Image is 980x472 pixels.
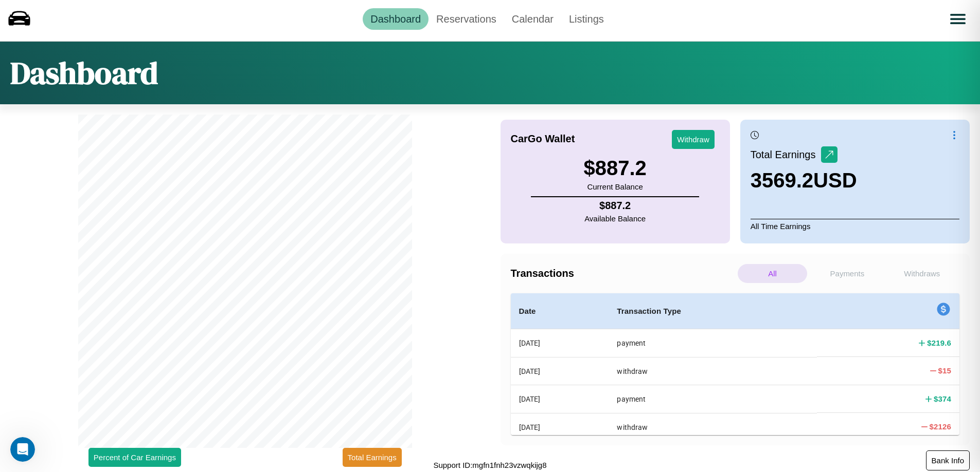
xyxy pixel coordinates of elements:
[583,157,646,180] h3: $ 887.2
[10,437,35,462] iframe: Intercom live chat
[751,145,821,164] p: Total Earnings
[927,337,951,348] h4: $ 219.6
[751,219,959,233] p: All Time Earnings
[519,305,601,317] h4: Date
[584,212,646,225] p: Available Balance
[926,450,970,470] button: Bank Info
[584,200,646,212] h4: $ 887.2
[511,268,735,279] h4: Transactions
[343,448,402,467] button: Total Earnings
[609,329,817,357] th: payment
[504,8,561,30] a: Calendar
[511,329,609,357] th: [DATE]
[10,52,158,94] h1: Dashboard
[812,264,882,283] p: Payments
[609,357,817,385] th: withdraw
[934,393,951,404] h4: $ 374
[887,264,957,283] p: Withdraws
[617,305,809,317] h4: Transaction Type
[583,180,646,194] p: Current Balance
[751,169,857,192] h3: 3569.2 USD
[561,8,612,30] a: Listings
[511,385,609,413] th: [DATE]
[738,264,807,283] p: All
[930,421,951,432] h4: $ 2126
[672,130,715,149] button: Withdraw
[511,357,609,385] th: [DATE]
[511,413,609,441] th: [DATE]
[88,448,181,467] button: Percent of Car Earnings
[363,8,429,30] a: Dashboard
[609,385,817,413] th: payment
[511,133,575,145] h4: CarGo Wallet
[429,8,504,30] a: Reservations
[433,458,546,472] p: Support ID: mgfn1fnh23vzwqkijg8
[938,365,952,376] h4: $ 15
[943,5,972,33] button: Open menu
[609,413,817,441] th: withdraw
